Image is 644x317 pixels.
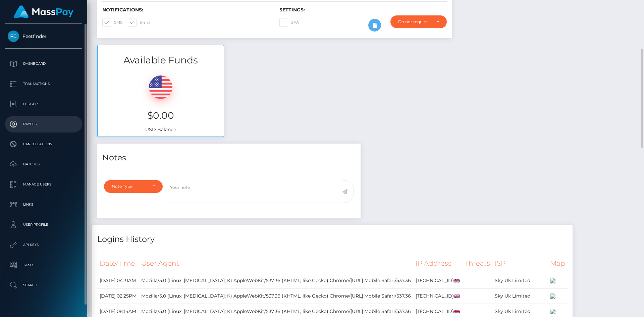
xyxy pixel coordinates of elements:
td: Sky Uk Limited [492,273,548,288]
p: Taxes [8,260,79,270]
img: MassPay Logo [14,5,73,18]
th: Date/Time [97,254,139,273]
p: Search [8,280,79,290]
th: Map [548,254,568,273]
a: Taxes [5,257,82,273]
td: [TECHNICAL_ID] [413,288,463,304]
a: Search [5,277,82,294]
p: Payees [8,119,79,129]
td: Mozilla/5.0 (Linux; [MEDICAL_DATA]; K) AppleWebKit/537.36 (KHTML, like Gecko) Chrome/[URL] Mobile... [139,273,413,288]
img: gb.png [453,279,460,282]
a: Dashboard [5,55,82,72]
h4: Logins History [97,233,568,245]
h6: Notifications: [102,7,269,13]
img: 200x100 [550,278,555,283]
p: Manage Users [8,179,79,190]
td: [DATE] 04:31AM [97,273,139,288]
label: E-mail [128,18,153,27]
div: Note Type [112,184,147,189]
img: USD.png [149,75,172,99]
span: Feetfinder [5,33,82,39]
p: Links [8,200,79,210]
img: gb.png [453,295,460,298]
th: Threats [463,254,492,273]
a: Ledger [5,96,82,112]
img: 200x100 [550,294,555,299]
a: API Keys [5,236,82,253]
img: Feetfinder [8,31,19,42]
td: Mozilla/5.0 (Linux; [MEDICAL_DATA]; K) AppleWebKit/537.36 (KHTML, like Gecko) Chrome/[URL] Mobile... [139,288,413,304]
th: IP Address [413,254,463,273]
img: gb.png [453,310,460,313]
p: API Keys [8,240,79,250]
a: Manage Users [5,176,82,193]
th: User Agent [139,254,413,273]
label: 2FA [279,18,299,27]
h3: $0.00 [103,109,219,122]
th: ISP [492,254,548,273]
button: Note Type [104,180,163,193]
p: Cancellations [8,139,79,149]
td: [TECHNICAL_ID] [413,273,463,288]
p: Ledger [8,99,79,109]
img: 200x100 [550,309,555,314]
p: User Profile [8,220,79,230]
a: Links [5,196,82,213]
a: User Profile [5,216,82,233]
a: Transactions [5,75,82,92]
div: USD Balance [98,67,224,137]
td: Sky Uk Limited [492,288,548,304]
div: Do not require [398,19,431,24]
p: Transactions [8,79,79,89]
p: Batches [8,159,79,169]
a: Cancellations [5,136,82,153]
a: Batches [5,156,82,173]
td: [DATE] 02:25PM [97,288,139,304]
a: Payees [5,116,82,133]
button: Do not require [390,15,447,28]
h4: Notes [102,152,356,164]
h6: Settings: [279,7,446,13]
label: SMS [102,18,122,27]
h3: Available Funds [98,54,224,67]
p: Dashboard [8,59,79,69]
